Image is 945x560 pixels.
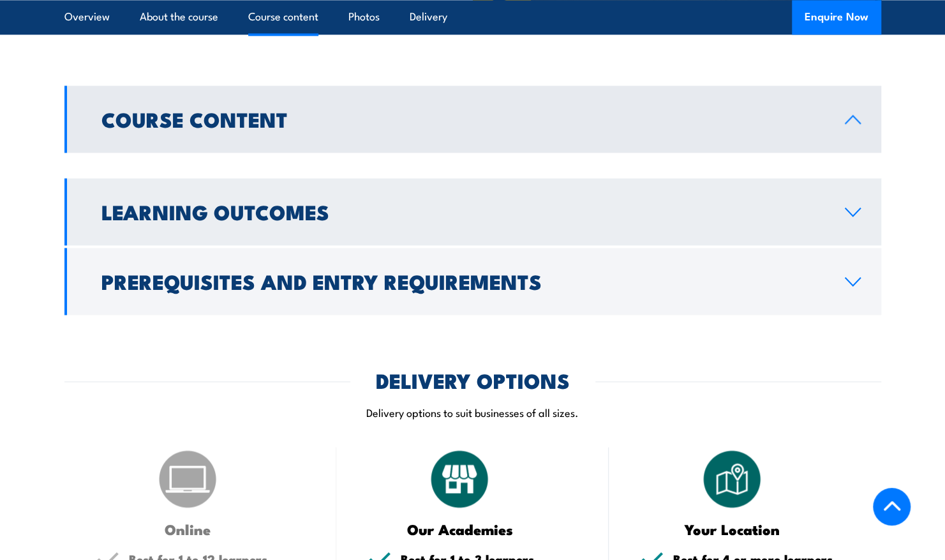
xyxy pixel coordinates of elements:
a: Learning Outcomes [64,178,881,245]
a: Prerequisites and Entry Requirements [64,248,881,315]
h3: Your Location [641,521,824,536]
a: Course Content [64,86,881,153]
h2: DELIVERY OPTIONS [376,370,570,388]
h2: Course Content [101,110,824,128]
h3: Our Academies [368,521,551,536]
h2: Learning Outcomes [101,202,824,220]
h2: Prerequisites and Entry Requirements [101,272,824,290]
p: Delivery options to suit businesses of all sizes. [64,404,881,419]
h3: Online [96,521,279,536]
